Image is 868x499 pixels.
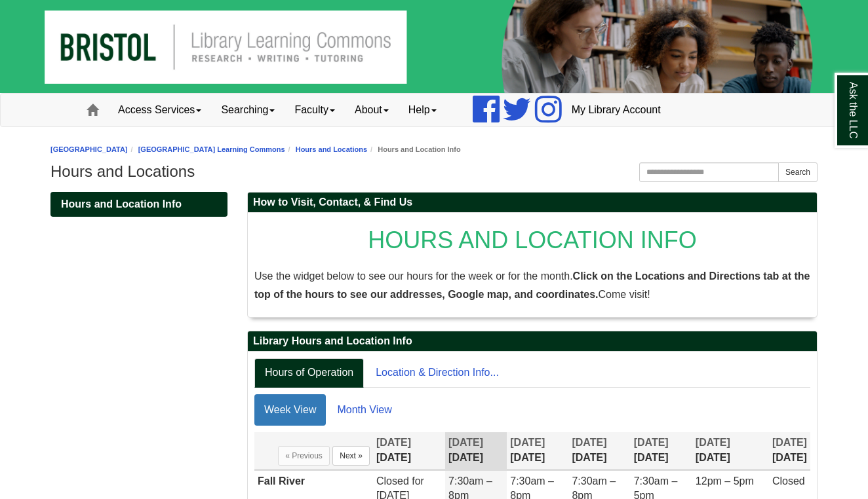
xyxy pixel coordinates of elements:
span: [DATE] [510,437,545,448]
th: [DATE] [507,432,568,470]
h2: Library Hours and Location Info [248,331,817,352]
a: Hours and Locations [296,145,367,153]
div: Guide Pages [50,192,227,217]
span: [DATE] [696,437,730,448]
th: [DATE] [769,432,810,470]
span: [DATE] [572,437,606,448]
nav: breadcrumb [50,143,818,156]
th: [DATE] [373,432,445,470]
th: [DATE] [445,432,507,470]
li: Hours and Location Info [367,143,461,156]
th: [DATE] [692,432,769,470]
a: Location & Direction Info... [365,358,509,388]
a: [GEOGRAPHIC_DATA] [50,145,128,153]
button: Search [778,162,818,182]
span: [DATE] [772,437,807,448]
th: [DATE] [568,432,630,470]
a: Access Services [108,94,211,126]
h2: How to Visit, Contact, & Find Us [248,193,817,213]
a: Faculty [285,94,345,126]
span: Hours and Location Info [61,198,182,210]
a: Help [399,94,446,126]
span: [DATE] [376,437,411,448]
a: My Library Account [562,94,671,126]
span: Use the widget below to see our hours for the week or for the month. Come visit! [254,270,810,300]
a: Week View [254,394,326,426]
a: Hours and Location Info [50,192,227,217]
a: Month View [327,394,401,426]
span: 12pm – 5pm [696,475,754,487]
span: Closed [772,475,805,487]
span: Closed [376,475,409,487]
a: Searching [211,94,285,126]
span: [DATE] [634,437,669,448]
button: Next » [332,446,370,466]
a: About [345,94,399,126]
a: [GEOGRAPHIC_DATA] Learning Commons [138,145,285,153]
span: HOURS AND LOCATION INFO [368,227,696,253]
th: [DATE] [631,432,692,470]
span: [DATE] [448,437,483,448]
button: « Previous [278,446,330,466]
a: Hours of Operation [254,358,364,388]
h1: Hours and Locations [50,162,818,181]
